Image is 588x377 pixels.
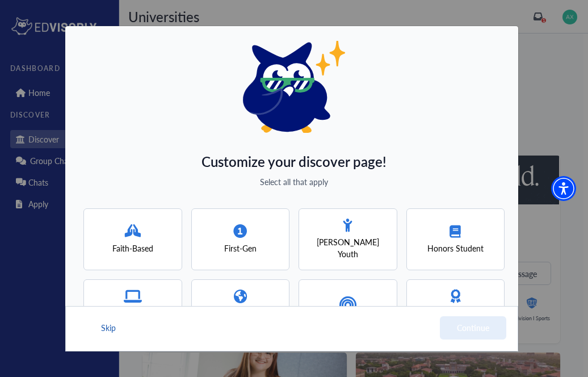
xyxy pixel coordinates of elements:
[100,316,117,340] button: Skip
[551,176,576,201] div: Accessibility Menu
[309,236,387,260] span: [PERSON_NAME] Youth
[201,151,387,171] span: Customize your discover page!
[427,242,484,254] span: Honors Student
[112,242,153,254] span: Faith-Based
[260,176,328,188] span: Select all that apply
[243,41,345,133] img: eddy logo
[224,242,257,254] span: First-Gen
